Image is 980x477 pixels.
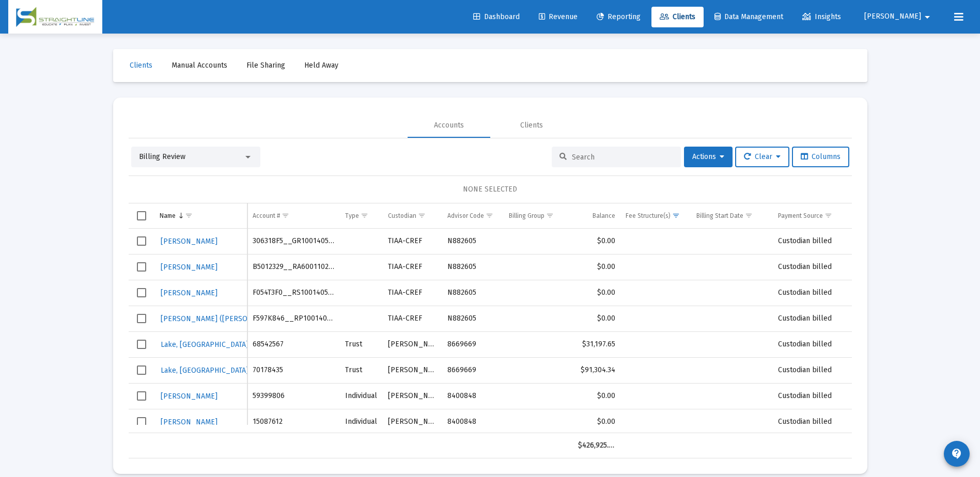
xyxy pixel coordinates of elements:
[137,236,146,246] div: Select row
[161,366,248,375] span: Lake, [GEOGRAPHIC_DATA]
[539,12,578,21] span: Revenue
[778,313,846,324] div: Custodian billed
[160,285,219,300] button: [PERSON_NAME]
[447,212,484,220] div: Advisor Code
[160,212,176,220] div: Name
[160,363,250,378] button: Lake, [GEOGRAPHIC_DATA]
[921,7,934,27] mat-icon: arrow_drop_down
[340,203,383,228] td: Column Type
[137,340,146,349] div: Select row
[154,203,247,228] td: Column Name
[296,55,347,76] a: Held Away
[660,12,695,21] span: Clients
[247,331,340,357] td: 68542567
[473,12,520,21] span: Dashboard
[735,147,789,167] button: Clear
[161,263,217,272] span: [PERSON_NAME]
[383,254,442,280] td: TIAA-CREF
[161,314,282,323] span: [PERSON_NAME] ([PERSON_NAME])
[520,120,543,131] div: Clients
[129,203,852,458] div: Data grid
[778,339,846,349] div: Custodian billed
[588,7,649,27] a: Reporting
[531,7,586,27] a: Revenue
[651,7,704,27] a: Clients
[706,7,791,27] a: Data Management
[573,254,620,280] td: $0.00
[593,212,615,220] div: Balance
[442,203,504,228] td: Column Advisor Code
[864,12,921,21] span: [PERSON_NAME]
[160,415,219,430] button: [PERSON_NAME]
[745,212,753,219] span: Show filter options for column 'Billing Start Date'
[161,340,248,349] span: Lake, [GEOGRAPHIC_DATA]
[852,6,946,27] button: [PERSON_NAME]
[383,229,442,255] td: TIAA-CREF
[509,212,545,220] div: Billing Group
[442,229,504,255] td: N882605
[161,392,217,401] span: [PERSON_NAME]
[573,409,620,435] td: $0.00
[434,120,464,131] div: Accounts
[160,337,250,352] button: Lake, [GEOGRAPHIC_DATA]
[282,212,289,219] span: Show filter options for column 'Account #'
[442,306,504,331] td: N882605
[442,280,504,306] td: N882605
[442,254,504,280] td: N882605
[160,234,219,249] button: [PERSON_NAME]
[137,262,146,272] div: Select row
[442,409,504,435] td: 8400848
[802,12,841,21] span: Insights
[486,212,493,219] span: Show filter options for column 'Advisor Code'
[546,212,554,219] span: Show filter options for column 'Billing Group'
[951,448,963,460] mat-icon: contact_support
[137,391,146,401] div: Select row
[247,280,340,306] td: F054T3F0__RS1001405552
[163,55,236,76] a: Manual Accounts
[185,212,193,219] span: Show filter options for column 'Name'
[684,147,733,167] button: Actions
[572,153,673,162] input: Search
[247,203,340,228] td: Column Account #
[626,212,671,220] div: Fee Structure(s)
[696,212,743,220] div: Billing Start Date
[691,203,773,228] td: Column Billing Start Date
[340,383,383,409] td: Individual
[744,152,781,161] span: Clear
[137,417,146,426] div: Select row
[778,288,846,298] div: Custodian billed
[778,391,846,401] div: Custodian billed
[383,357,442,383] td: [PERSON_NAME]
[573,229,620,255] td: $0.00
[247,254,340,280] td: B5012329__RA6001102155
[172,61,227,70] span: Manual Accounts
[247,357,340,383] td: 70178435
[16,7,95,27] img: Dashboard
[238,55,293,76] a: File Sharing
[792,147,849,167] button: Columns
[340,357,383,383] td: Trust
[121,55,161,76] a: Clients
[247,409,340,435] td: 15087612
[383,280,442,306] td: TIAA-CREF
[304,61,338,70] span: Held Away
[137,184,844,195] div: NONE SELECTED
[383,409,442,435] td: [PERSON_NAME]
[825,212,832,219] span: Show filter options for column 'Payment Source'
[778,262,846,272] div: Custodian billed
[340,331,383,357] td: Trust
[340,409,383,435] td: Individual
[778,417,846,427] div: Custodian billed
[573,331,620,357] td: $31,197.65
[504,203,572,228] td: Column Billing Group
[573,306,620,331] td: $0.00
[573,203,620,228] td: Column Balance
[137,314,146,323] div: Select row
[130,61,152,70] span: Clients
[160,260,219,275] button: [PERSON_NAME]
[160,389,219,404] button: [PERSON_NAME]
[139,152,185,161] span: Billing Review
[160,311,283,326] button: [PERSON_NAME] ([PERSON_NAME])
[361,212,368,219] span: Show filter options for column 'Type'
[442,357,504,383] td: 8669669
